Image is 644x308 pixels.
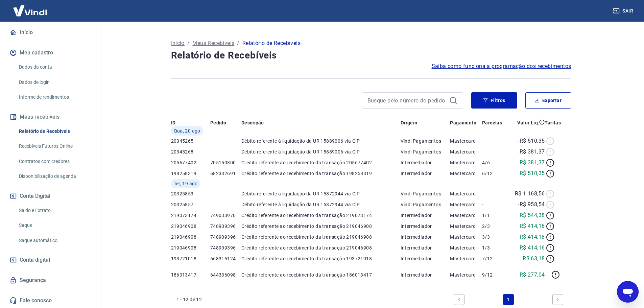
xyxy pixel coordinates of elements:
p: / [237,39,239,47]
p: / [187,39,190,47]
p: Crédito referente ao recebimento da transação 205677402 [241,159,401,166]
span: Conta digital [20,255,50,265]
p: 4/6 [482,159,506,166]
p: Mastercard [450,271,482,278]
p: -R$ 958,54 [518,200,545,209]
p: R$ 63,18 [523,255,545,263]
p: Intermediador [401,244,450,251]
button: Meus recebíveis [8,110,93,124]
a: Início [8,25,93,40]
p: Pagamento [450,119,476,126]
p: 20345265 [171,138,210,144]
a: Saque automático [16,234,93,247]
p: 1/1 [482,212,506,219]
a: Informe de rendimentos [16,90,93,104]
p: Mastercard [450,234,482,240]
p: 1/3 [482,244,506,251]
p: R$ 544,38 [520,211,545,219]
p: Crédito referente ao recebimento da transação 186013417 [241,271,401,278]
h4: Relatório de Recebíveis [171,49,571,62]
p: Parcelas [482,119,502,126]
a: Dados de login [16,75,93,89]
p: Mastercard [450,170,482,177]
p: Vindi Pagamentos [401,190,450,197]
p: Débito referente à liquidação da UR 15872944 via CIP [241,201,401,208]
p: Intermediador [401,255,450,262]
p: 2/3 [482,223,506,230]
a: Dados da conta [16,60,93,74]
button: Filtros [471,92,517,109]
p: -R$ 510,35 [518,137,545,145]
p: 20325853 [171,190,210,197]
p: Intermediador [401,170,450,177]
p: Origem [401,119,417,126]
p: 205677402 [171,159,210,166]
p: 7/12 [482,255,506,262]
p: 20345268 [171,148,210,155]
p: Débito referente à liquidação da UR 15889006 via CIP [241,138,401,144]
a: Saldo e Extrato [16,204,93,217]
p: ID [171,119,176,126]
input: Busque pelo número do pedido [367,95,447,105]
a: Relatório de Recebíveis [16,124,93,138]
p: Mastercard [450,212,482,219]
p: 193721018 [171,255,210,262]
p: Relatório de Recebíveis [242,39,301,47]
p: Mastercard [450,148,482,155]
p: Valor Líq. [517,119,539,126]
img: Vindi [8,0,52,21]
p: 682332691 [210,170,241,177]
p: Crédito referente ao recebimento da transação 198258319 [241,170,401,177]
p: Descrição [241,119,264,126]
p: Intermediador [401,159,450,166]
p: Pedido [210,119,226,126]
p: Crédito referente ao recebimento da transação 219046908 [241,223,401,230]
p: R$ 414,16 [520,222,545,230]
ul: Pagination [451,291,566,308]
p: 219046908 [171,223,210,230]
p: Débito referente à liquidação da UR 15872944 via CIP [241,190,401,197]
a: Conta digital [8,253,93,267]
button: Meu cadastro [8,45,93,60]
p: Vindi Pagamentos [401,201,450,208]
p: R$ 381,37 [520,159,545,167]
p: Intermediador [401,223,450,230]
p: 749033970 [210,212,241,219]
p: 219046908 [171,244,210,251]
p: R$ 510,35 [520,169,545,177]
p: Intermediador [401,212,450,219]
span: Qua, 20 ago [174,127,200,134]
p: Crédito referente ao recebimento da transação 219046908 [241,234,401,240]
p: - [482,190,506,197]
iframe: Botão para abrir a janela de mensagens [617,281,639,303]
p: Crédito referente ao recebimento da transação 219046908 [241,244,401,251]
p: 9/12 [482,271,506,278]
a: Meus Recebíveis [192,39,234,47]
p: 6/12 [482,170,506,177]
p: Mastercard [450,255,482,262]
a: Page 1 is your current page [503,294,514,305]
p: 748909396 [210,244,241,251]
p: 219046908 [171,234,210,240]
p: 3/3 [482,234,506,240]
p: Vindi Pagamentos [401,148,450,155]
button: Conta Digital [8,189,93,204]
a: Segurança [8,273,93,288]
a: Saque [16,218,93,232]
p: Mastercard [450,201,482,208]
p: Vindi Pagamentos [401,138,450,144]
a: Disponibilização de agenda [16,169,93,183]
p: Débito referente à liquidação da UR 15889006 via CIP [241,148,401,155]
button: Exportar [525,92,571,109]
p: Mastercard [450,223,482,230]
a: Next page [552,294,563,305]
p: Mastercard [450,244,482,251]
p: 1 - 12 de 12 [176,296,202,303]
p: Início [171,39,185,47]
p: 644336098 [210,271,241,278]
p: 668315124 [210,255,241,262]
p: 186013417 [171,271,210,278]
p: R$ 414,16 [520,244,545,252]
p: -R$ 1.168,56 [514,190,545,198]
